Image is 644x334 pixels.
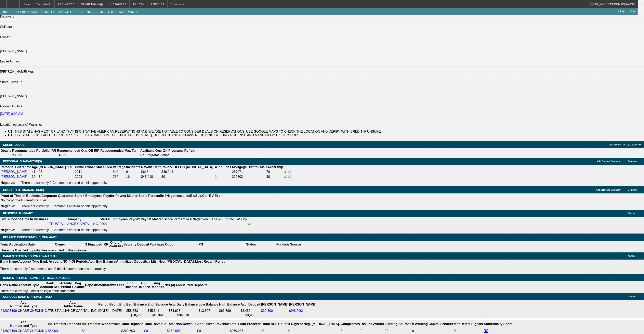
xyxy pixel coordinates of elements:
th: End. Balance [147,301,168,308]
a: $269,603 [167,329,181,333]
td: 0 [262,328,288,333]
th: Annualized Deposits [116,260,148,264]
span: Application [58,2,74,6]
td: 0 [360,328,384,333]
label: - [US_STATE] - NOT ABLE TO PROCESS SALE LEASEBACKS IN THE STATE OF [US_STATE], DUE TO CHANGING LA... [8,133,300,137]
b: Dist to Bus. [248,165,266,169]
th: Owner [35,241,85,248]
b: Vantage [113,165,125,169]
th: Authenticity Score [484,320,513,328]
th: Acc. Holder Name [48,301,98,308]
span: PERSONAL GUARANTOR(S) [3,160,42,163]
th: Most Recent Period [195,260,226,264]
td: 14.23% [57,153,100,157]
th: Annualized Deposits [175,281,208,289]
b: # Employees [83,194,103,198]
td: 0 [288,328,340,333]
th: Total Deposits [121,320,144,328]
b: Paynet Master Score [141,217,173,221]
td: $45,418 [141,175,161,179]
b: Start [74,194,82,198]
span: Credit Package [81,2,104,6]
th: SOS [0,217,8,221]
th: Low Balance [198,301,219,308]
b: Revolv. Debt [141,165,161,169]
span: Add Corporate Guarantor [596,189,621,191]
span: There are currently 0 Comments entered on this opportunity [21,228,107,232]
th: Refresh [184,149,197,153]
b: UT [8,133,12,137]
td: 28.56% [12,153,56,157]
a: $0 [144,329,148,333]
th: [PERSON_NAME] [289,301,317,308]
span: Last Scored: [DATE] 11:32:14 AM [609,144,641,146]
button: Resources [107,0,129,8]
th: Account Type [18,260,40,264]
th: Purchase Option [149,241,176,248]
button: Credit Package [78,0,107,8]
span: Bank Statement Summary - Decision Logic [3,276,70,279]
a: $39,500 [261,309,273,312]
button: Activities [147,0,167,8]
button: Application [55,0,77,8]
a: -- [105,170,108,174]
div: -- [190,222,208,226]
img: linkedin-icon.png [288,175,291,178]
td: $3,456 [240,309,260,313]
td: 1 [215,175,231,179]
a: 784 [113,175,118,178]
b: UT [8,130,12,133]
td: TRUST ALLIANCE CAPITAL, INC. [48,309,98,313]
td: 27 [39,170,74,174]
span: Refresh [628,296,635,298]
th: End. Balance [124,281,137,289]
td: 66 [31,175,38,179]
a: -- [105,175,108,178]
div: $0 [197,329,229,333]
a: Open Ticket [617,8,637,15]
td: $45,341 [147,309,168,313]
th: $ Financed [85,241,103,248]
th: # Mts. Neg. [MEDICAL_DATA]. [148,260,195,264]
span: -- [108,222,110,226]
td: 34 [39,175,74,179]
th: Int. Transfer Withdrawals [82,320,121,328]
th: Avg. Daily Balance [169,301,198,308]
td: [DATE] - [DATE] [98,309,126,313]
span: 2011 [75,170,82,174]
div: -- [173,222,189,226]
b: Company [67,217,81,221]
img: facebook-icon.png [284,175,287,178]
th: Total Revenue [144,320,166,328]
th: Avg. Deposit [240,301,260,308]
th: High Balance [219,301,240,308]
a: $0 [82,329,86,333]
p: There are currently 0 statements and 0 details entered on this opportunity [0,267,225,271]
a: 16 [126,175,130,178]
span: RELATED OPPORTUNITY(S) SUMMARY [3,236,57,239]
a: 20 [385,329,389,333]
span: Manage [628,212,635,214]
a: 6 [126,170,128,174]
b: # Inquiries [215,165,231,169]
span: Activities [150,2,164,6]
span: There are currently 0 Comments entered on this opportunity [21,204,107,208]
img: linkedin-icon.png [288,170,291,173]
th: [PERSON_NAME] [261,301,289,308]
a: 90 [484,329,488,333]
th: Details [0,149,11,153]
b: BV Exp [235,217,247,221]
td: $34,628 [169,309,198,313]
span: Resources [110,2,126,6]
th: Proof of Time In Business [0,194,41,198]
td: 212802 [232,175,247,179]
td: $58,753 [126,309,147,313]
b: Lien/Bk/Suit/Coll [209,217,235,221]
th: Fees [117,281,124,289]
td: $269,603 [121,328,144,333]
th: Total Loan Proceeds [230,320,262,328]
td: 30 [266,175,283,179]
b: Personal Guarantor [1,165,31,169]
span: Comment [628,189,637,191]
td: No Corporate Guarantor(s) Exist [0,198,222,202]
